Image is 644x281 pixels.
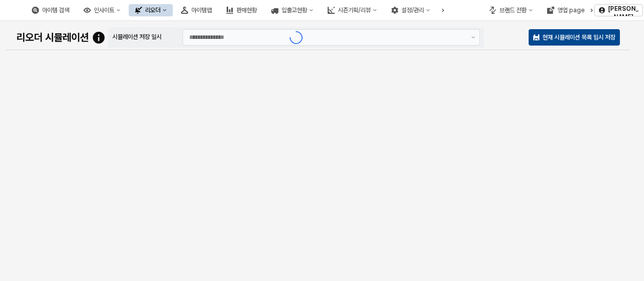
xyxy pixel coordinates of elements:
button: 설정/관리 [385,4,436,16]
button: 현재 시뮬레이션 목록 임시 저장 [529,29,620,46]
p: [PERSON_NAME] [608,5,638,21]
button: 아이템맵 [175,4,218,16]
div: 영업 page [557,7,585,14]
button: 브랜드 전환 [483,4,539,16]
p: 현재 시뮬레이션 목록 임시 저장 [542,33,615,41]
div: 브랜드 전환 [499,7,527,14]
button: 입출고현황 [265,4,319,16]
div: 입출고현황 [281,7,307,14]
button: 시즌기획/리뷰 [321,4,383,16]
button: 아이템 검색 [26,4,75,16]
div: 시즌기획/리뷰 [338,7,371,14]
button: 인사이트 [77,4,127,16]
button: 판매현황 [220,4,263,16]
div: 리오더 [145,7,160,14]
div: 인사이트 [94,7,114,14]
div: 판매현황 [236,7,257,14]
div: 아이템 검색 [42,7,69,14]
button: 리오더 [129,4,173,16]
p: 리오더 시뮬레이션 [16,30,89,45]
div: 아이템맵 [191,7,212,14]
div: 설정/관리 [401,7,424,14]
button: [PERSON_NAME] [594,4,643,16]
button: 영업 page [541,4,591,16]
